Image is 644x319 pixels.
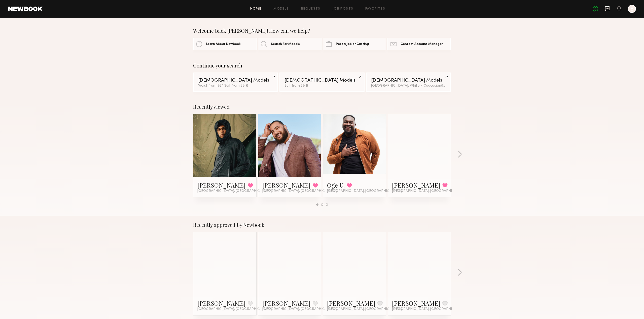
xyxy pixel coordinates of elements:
span: [GEOGRAPHIC_DATA], [GEOGRAPHIC_DATA] [262,189,337,193]
span: [GEOGRAPHIC_DATA], [GEOGRAPHIC_DATA] [392,189,467,193]
a: S [628,5,636,13]
div: Recently viewed [193,104,451,110]
span: [GEOGRAPHIC_DATA], [GEOGRAPHIC_DATA] [197,307,272,311]
span: & 4 other filter s [441,84,466,87]
div: Welcome back [PERSON_NAME]! How can we help? [193,28,451,34]
a: Oge U. [327,181,345,189]
a: [DEMOGRAPHIC_DATA] Models[GEOGRAPHIC_DATA], White / Caucasian&4other filters [366,73,451,92]
a: [PERSON_NAME] [327,299,375,307]
span: [GEOGRAPHIC_DATA], [GEOGRAPHIC_DATA] [262,307,337,311]
a: [DEMOGRAPHIC_DATA] ModelsWaist from 38", Suit from 38 R [193,73,278,92]
span: Contact Account Manager [401,43,443,46]
div: [DEMOGRAPHIC_DATA] Models [371,78,446,83]
a: Learn About Newbook [193,38,257,50]
div: Suit from 38 R [284,84,359,88]
a: [PERSON_NAME] [262,181,311,189]
div: [DEMOGRAPHIC_DATA] Models [284,78,359,83]
a: Contact Account Manager [387,38,451,50]
a: Home [250,7,262,11]
span: [GEOGRAPHIC_DATA], [GEOGRAPHIC_DATA] [197,189,272,193]
a: [PERSON_NAME] [392,181,440,189]
div: Waist from 38", Suit from 38 R [198,84,273,88]
div: Recently approved by Newbook [193,222,451,228]
span: Search For Models [271,43,300,46]
a: Favorites [365,7,385,11]
a: [PERSON_NAME] [262,299,311,307]
a: [PERSON_NAME] [392,299,440,307]
span: [GEOGRAPHIC_DATA], [GEOGRAPHIC_DATA] [327,307,402,311]
span: Post A Job or Casting [336,43,369,46]
a: Post A Job or Casting [323,38,386,50]
div: [GEOGRAPHIC_DATA], White / Caucasian [371,84,446,88]
a: [PERSON_NAME] [197,299,246,307]
span: [GEOGRAPHIC_DATA], [GEOGRAPHIC_DATA] [392,307,467,311]
span: [GEOGRAPHIC_DATA], [GEOGRAPHIC_DATA] [327,189,402,193]
div: [DEMOGRAPHIC_DATA] Models [198,78,273,83]
div: Continue your search [193,62,451,68]
a: Job Posts [333,7,353,11]
a: Models [273,7,289,11]
a: Requests [301,7,320,11]
a: [PERSON_NAME] [197,181,246,189]
a: Search For Models [258,38,321,50]
span: Learn About Newbook [206,43,241,46]
a: [DEMOGRAPHIC_DATA] ModelsSuit from 38 R [279,73,364,92]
